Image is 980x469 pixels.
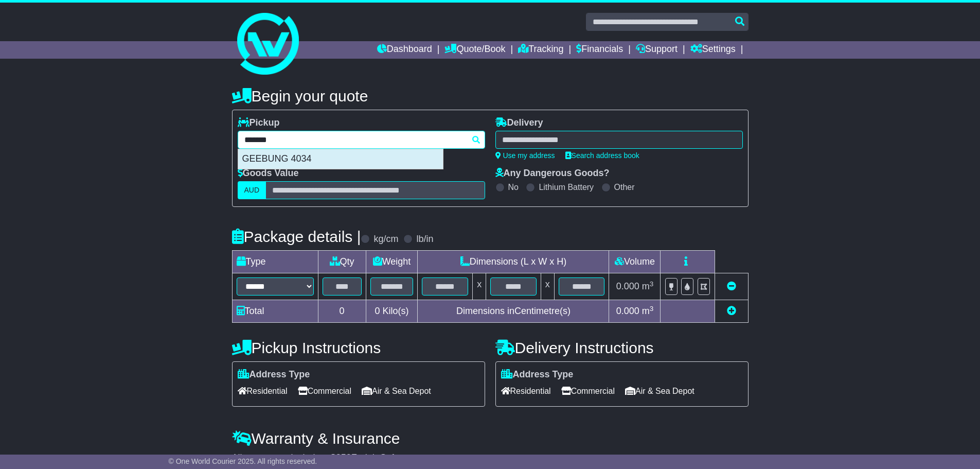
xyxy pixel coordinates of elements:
label: Other [614,182,635,192]
a: Quote/Book [444,41,505,59]
a: Support [636,41,678,59]
sup: 3 [650,305,654,312]
td: Volume [609,251,661,273]
span: Air & Sea Depot [625,383,694,399]
td: Weight [366,251,418,273]
label: Lithium Battery [539,182,594,192]
span: Residential [238,383,288,399]
typeahead: Please provide city [238,131,485,149]
label: kg/cm [373,234,398,245]
span: 0.000 [616,306,639,316]
sup: 3 [650,280,654,288]
td: Dimensions (L x W x H) [418,251,609,273]
td: Kilo(s) [366,300,418,323]
h4: Pickup Instructions [232,339,485,356]
h4: Warranty & Insurance [232,430,749,447]
div: All our quotes include a $ FreightSafe warranty. [232,453,749,464]
span: 0 [375,306,380,316]
a: Dashboard [377,41,432,59]
label: lb/in [416,234,433,245]
a: Remove this item [727,281,736,291]
td: Type [232,251,318,273]
span: Commercial [298,383,351,399]
div: GEEBUNG 4034 [238,149,443,169]
span: © One World Courier 2025. All rights reserved. [169,457,317,465]
h4: Delivery Instructions [495,339,749,356]
td: Qty [318,251,366,273]
a: Settings [690,41,736,59]
span: Air & Sea Depot [362,383,431,399]
label: Pickup [238,117,280,129]
label: Delivery [495,117,543,129]
label: AUD [238,181,266,199]
span: Residential [501,383,551,399]
td: x [473,273,486,300]
label: Address Type [501,369,574,380]
a: Search address book [565,151,639,160]
span: m [642,281,654,291]
label: No [508,182,519,192]
a: Add new item [727,306,736,316]
h4: Begin your quote [232,88,749,105]
a: Use my address [495,151,555,160]
h4: Package details | [232,228,361,245]
td: x [541,273,554,300]
a: Financials [576,41,623,59]
a: Tracking [518,41,563,59]
span: 250 [336,453,351,463]
label: Goods Value [238,168,299,179]
span: 0.000 [616,281,639,291]
td: 0 [318,300,366,323]
label: Address Type [238,369,310,380]
td: Total [232,300,318,323]
label: Any Dangerous Goods? [495,168,610,179]
td: Dimensions in Centimetre(s) [418,300,609,323]
span: m [642,306,654,316]
span: Commercial [561,383,615,399]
